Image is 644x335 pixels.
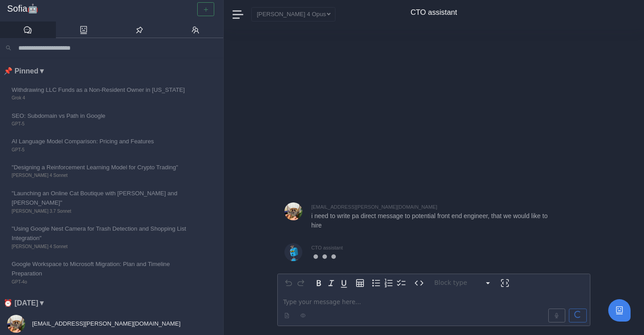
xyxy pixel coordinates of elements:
[413,277,425,289] button: Inline code format
[12,120,191,128] span: GPT-5
[12,259,191,279] span: Google Workspace to Microsoft Migration: Plan and Timeline Preparation
[12,208,191,215] span: [PERSON_NAME] 3.7 Sonnet
[12,146,191,154] span: GPT-5
[4,297,223,309] li: ⏰ [DATE] ▼
[338,277,350,289] button: Underline
[278,292,590,326] div: editable markdown
[7,4,216,14] a: Sofia🤖
[12,279,191,286] span: GPT-4o
[12,189,191,208] span: "Launching an Online Cat Boutique with [PERSON_NAME] and [PERSON_NAME]"
[12,137,191,146] span: AI Language Model Comparison: Pricing and Features
[370,277,382,289] button: Bulleted list
[382,277,395,289] button: Numbered list
[4,65,223,77] li: 📌 Pinned ▼
[370,277,407,289] div: toggle group
[12,163,191,172] span: "Designing a Reinforcement Learning Model for Crypto Trading"
[12,224,191,243] span: "Using Google Nest Camera for Trash Detection and Shopping List Integration"
[311,202,590,211] div: [EMAIL_ADDRESS][PERSON_NAME][DOMAIN_NAME]
[12,111,191,120] span: SEO: Subdomain vs Path in Google
[12,85,191,94] span: Withdrawing LLC Funds as a Non-Resident Owner in [US_STATE]
[15,42,218,54] input: Search conversations
[311,211,548,230] p: i need to write pa direct message to potential front end engineer, that we would like to hire
[12,243,191,250] span: [PERSON_NAME] 4 Sonnet
[431,277,495,289] button: Block type
[325,277,338,289] button: Italic
[311,243,590,252] div: CTO assistant
[411,8,457,17] h4: CTO assistant
[12,94,191,102] span: Grok 4
[395,277,407,289] button: Check list
[313,277,325,289] button: Bold
[30,320,181,327] span: [EMAIL_ADDRESS][PERSON_NAME][DOMAIN_NAME]
[12,172,191,179] span: [PERSON_NAME] 4 Sonnet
